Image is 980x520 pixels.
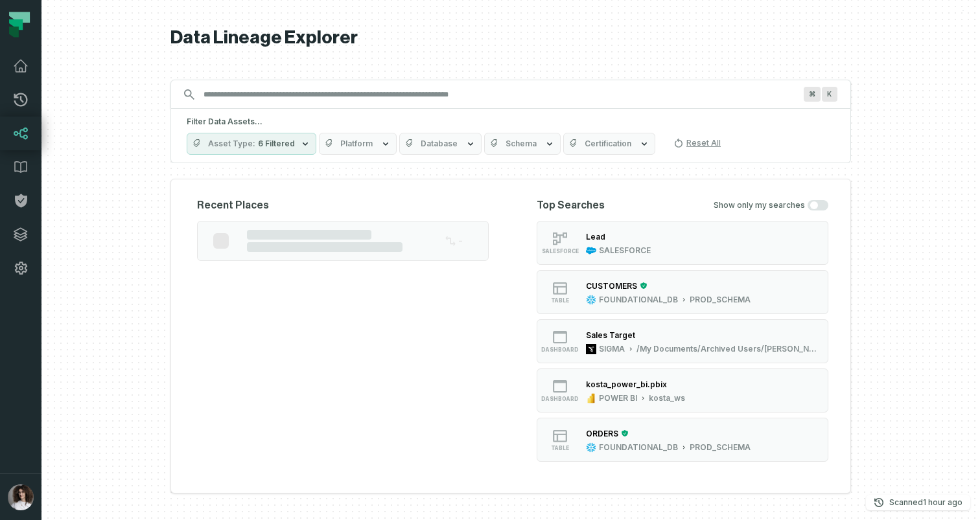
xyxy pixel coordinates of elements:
span: Press ⌘ + K to focus the search bar [804,87,821,102]
relative-time: Sep 28, 2025, 4:01 PM GMT+3 [923,497,962,507]
button: Scanned[DATE] 4:01:30 PM [866,495,970,510]
span: Press ⌘ + K to focus the search bar [822,87,837,102]
h1: Data Lineage Explorer [170,27,851,49]
img: avatar of Aluma Gelbard [8,484,34,510]
p: Scanned [889,496,962,509]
